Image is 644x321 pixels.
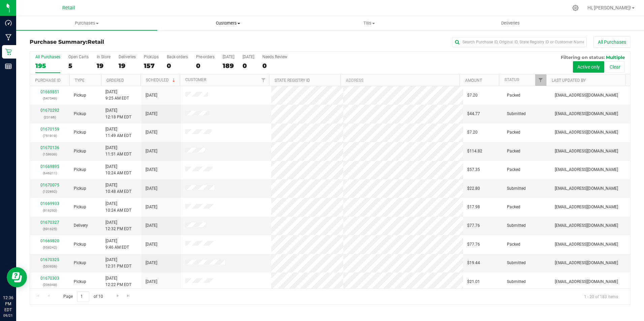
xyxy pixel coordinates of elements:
[167,55,188,59] div: Back-orders
[467,148,482,154] span: $114.82
[467,92,478,99] span: $7.20
[105,107,131,120] span: [DATE] 12:18 PM EDT
[465,78,482,83] a: Amount
[35,78,61,83] a: Purchase ID
[467,111,480,117] span: $44.77
[105,219,131,232] span: [DATE] 12:32 PM EDT
[452,37,587,47] input: Search Purchase ID, Original ID, State Registry ID or Customer Name...
[467,185,480,192] span: $22.80
[77,291,89,302] input: 1
[74,167,86,173] span: Pickup
[34,244,66,251] p: (958242)
[40,257,59,262] a: 01670325
[555,92,618,99] span: [EMAIL_ADDRESS][DOMAIN_NAME]
[105,145,131,157] span: [DATE] 11:51 AM EDT
[34,114,66,120] p: (23186)
[5,20,12,26] inline-svg: Dashboard
[223,62,234,70] div: 189
[34,207,66,214] p: (916293)
[74,111,86,117] span: Pickup
[74,241,86,248] span: Pickup
[34,226,66,232] p: (591625)
[555,222,618,229] span: [EMAIL_ADDRESS][DOMAIN_NAME]
[58,291,108,302] span: Page of 10
[467,222,480,229] span: $77.76
[146,185,157,192] span: [DATE]
[119,55,136,59] div: Deliveries
[40,183,59,187] a: 01670075
[16,20,157,26] span: Purchases
[555,111,618,117] span: [EMAIL_ADDRESS][DOMAIN_NAME]
[587,5,631,10] span: Hi, [PERSON_NAME]!
[146,167,157,173] span: [DATE]
[34,170,66,176] p: (646211)
[507,111,526,117] span: Submitted
[40,164,59,169] a: 01669895
[467,129,478,136] span: $7.20
[105,201,131,213] span: [DATE] 10:24 AM EDT
[507,129,520,136] span: Packed
[74,148,86,154] span: Pickup
[262,62,287,70] div: 0
[40,127,59,132] a: 01670159
[3,313,13,318] p: 09/21
[5,48,12,55] inline-svg: Retail
[34,263,66,270] p: (550836)
[535,74,546,86] a: Filter
[573,61,604,73] button: Active only
[167,62,188,70] div: 0
[146,78,176,82] a: Scheduled
[146,260,157,266] span: [DATE]
[40,220,59,225] a: 01670327
[258,74,269,86] a: Filter
[105,257,131,270] span: [DATE] 12:31 PM EDT
[571,5,580,11] div: Manage settings
[507,222,526,229] span: Submitted
[5,63,12,70] inline-svg: Reports
[146,204,157,210] span: [DATE]
[74,92,86,99] span: Pickup
[88,39,104,45] span: Retail
[40,239,59,243] a: 01669820
[34,133,66,139] p: (751919)
[507,204,520,210] span: Packed
[40,108,59,113] a: 01670292
[105,89,129,102] span: [DATE] 9:25 AM EDT
[146,129,157,136] span: [DATE]
[74,279,86,285] span: Pickup
[555,279,618,285] span: [EMAIL_ADDRESS][DOMAIN_NAME]
[299,20,440,26] span: Tills
[555,185,618,192] span: [EMAIL_ADDRESS][DOMAIN_NAME]
[507,167,520,173] span: Packed
[555,204,618,210] span: [EMAIL_ADDRESS][DOMAIN_NAME]
[196,55,215,59] div: Pre-orders
[74,260,86,266] span: Pickup
[555,129,618,136] span: [EMAIL_ADDRESS][DOMAIN_NAME]
[124,291,133,300] a: Go to the last page
[467,167,480,173] span: $57.35
[555,148,618,154] span: [EMAIL_ADDRESS][DOMAIN_NAME]
[243,55,254,59] div: [DATE]
[119,62,136,70] div: 19
[185,77,206,82] a: Customer
[507,92,520,99] span: Packed
[105,164,131,176] span: [DATE] 10:24 AM EDT
[16,16,157,30] a: Purchases
[552,78,586,83] a: Last Updated By
[593,36,631,48] button: All Purchases
[30,39,230,45] h3: Purchase Summary:
[7,267,27,287] iframe: Resource center
[146,222,157,229] span: [DATE]
[467,204,480,210] span: $17.98
[507,185,526,192] span: Submitted
[62,5,75,11] span: Retail
[440,16,581,30] a: Deliveries
[467,279,480,285] span: $21.01
[74,185,86,192] span: Pickup
[34,282,66,288] p: (206948)
[341,74,459,86] th: Address
[105,238,129,251] span: [DATE] 9:46 AM EDT
[74,129,86,136] span: Pickup
[106,78,124,83] a: Ordered
[555,167,618,173] span: [EMAIL_ADDRESS][DOMAIN_NAME]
